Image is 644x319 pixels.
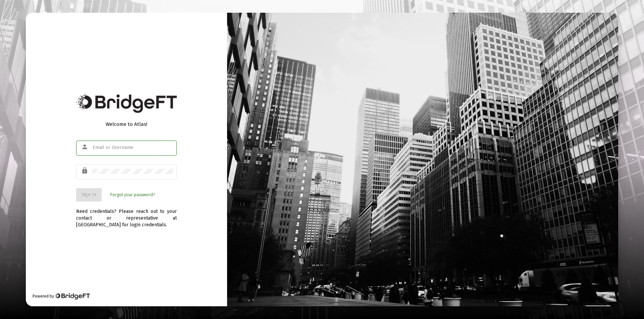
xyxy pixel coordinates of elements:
[82,192,96,197] span: Sign In
[81,143,89,151] mat-icon: person
[55,293,90,300] img: Bridge Financial Technology Logo
[76,188,102,202] button: Sign In
[76,121,177,128] div: Welcome to Atlas!
[33,293,90,300] div: Powered by
[93,145,173,150] input: Email or Username
[110,191,155,198] a: Forgot your password?
[76,94,177,113] img: Bridge Financial Technology Logo
[76,202,177,228] div: Need credentials? Please reach out to your contact or representative at [GEOGRAPHIC_DATA] for log...
[81,167,89,175] mat-icon: lock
